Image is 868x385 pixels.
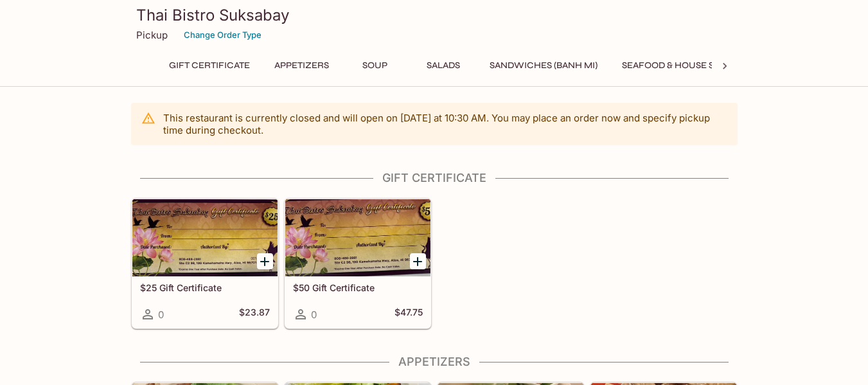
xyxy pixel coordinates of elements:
[158,309,164,321] span: 0
[311,309,317,321] span: 0
[163,112,727,136] p: This restaurant is currently closed and will open on [DATE] at 10:30 AM . You may place an order ...
[267,57,336,75] button: Appetizers
[136,29,168,41] p: Pickup
[293,282,423,293] h5: $50 Gift Certificate
[131,171,738,185] h4: Gift Certificate
[178,25,267,45] button: Change Order Type
[132,199,278,276] div: $25 Gift Certificate
[136,5,732,25] h3: Thai Bistro Suksabay
[132,199,278,328] a: $25 Gift Certificate0$23.87
[162,57,257,75] button: Gift Certificate
[410,253,426,269] button: Add $50 Gift Certificate
[346,57,404,75] button: Soup
[414,57,472,75] button: Salads
[285,199,430,276] div: $50 Gift Certificate
[131,355,738,369] h4: Appetizers
[394,307,423,322] h5: $47.75
[239,307,270,322] h5: $23.87
[140,282,270,293] h5: $25 Gift Certificate
[257,253,273,269] button: Add $25 Gift Certificate
[285,199,431,328] a: $50 Gift Certificate0$47.75
[615,57,758,75] button: Seafood & House Specials
[483,57,605,75] button: Sandwiches (Banh Mi)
